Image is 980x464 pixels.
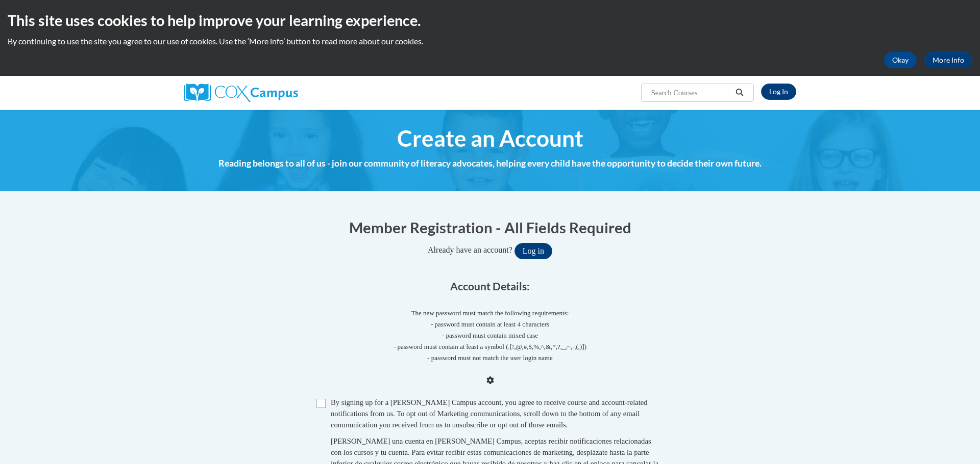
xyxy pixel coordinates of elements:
span: Create an Account [397,125,583,152]
input: Search Courses [650,87,732,99]
a: More Info [924,52,972,68]
h2: This site uses cookies to help improve your learning experience. [8,10,972,31]
button: Okay [884,52,917,68]
span: Already have an account? [428,245,512,254]
span: Account Details: [450,280,530,292]
button: Log in [514,243,552,259]
a: Log In [761,84,796,100]
button: Search [732,87,747,99]
span: - password must contain at least 4 characters - password must contain mixed case - password must ... [176,319,804,364]
h1: Member Registration - All Fields Required [176,217,804,238]
img: Cox Campus [184,84,298,102]
span: The new password must match the following requirements: [411,309,569,317]
p: By continuing to use the site you agree to our use of cookies. Use the ‘More info’ button to read... [8,36,972,47]
h4: Reading belongs to all of us - join our community of literacy advocates, helping every child have... [176,157,804,170]
span: By signing up for a [PERSON_NAME] Campus account, you agree to receive course and account-related... [331,398,648,429]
